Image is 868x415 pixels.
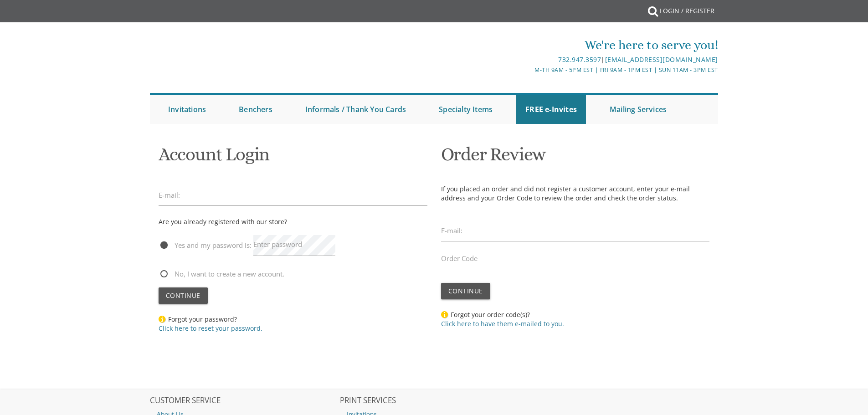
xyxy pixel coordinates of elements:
[159,216,287,227] div: Are you already registered with our store?
[601,95,676,124] a: Mailing Services
[159,287,208,304] button: Continue
[159,315,262,333] span: Forgot your password?
[159,240,252,251] span: Yes and my password is:
[441,144,710,171] h1: Order Review
[159,268,284,280] span: No, I want to create a new account.
[253,240,302,249] label: Enter password
[340,65,718,75] div: M-Th 9am - 5pm EST | Fri 9am - 1pm EST | Sun 11am - 3pm EST
[150,396,339,405] h2: CUSTOMER SERVICE
[441,184,710,203] p: If you placed an order and did not register a customer account, enter your e-mail address and you...
[340,54,718,65] div: |
[159,324,262,333] a: Click here to reset your password.
[340,36,718,54] div: We're here to serve you!
[605,55,718,64] a: [EMAIL_ADDRESS][DOMAIN_NAME]
[430,95,502,124] a: Specialty Items
[441,283,490,299] button: Continue
[230,95,282,124] a: Benchers
[159,95,215,124] a: Invitations
[441,310,448,318] img: Forgot your order code(s)?
[441,254,478,263] label: Order Code
[448,287,483,295] span: Continue
[159,315,166,323] img: Forgot your password?
[166,291,200,300] span: Continue
[340,396,529,405] h2: PRINT SERVICES
[516,95,586,124] a: FREE e-Invites
[159,144,427,171] h1: Account Login
[441,319,564,328] a: Click here to have them e-mailed to you.
[159,190,180,200] label: E-mail:
[441,310,564,328] span: Forgot your order code(s)?
[441,226,462,236] label: E-mail:
[296,95,415,124] a: Informals / Thank You Cards
[558,55,601,64] a: 732.947.3597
